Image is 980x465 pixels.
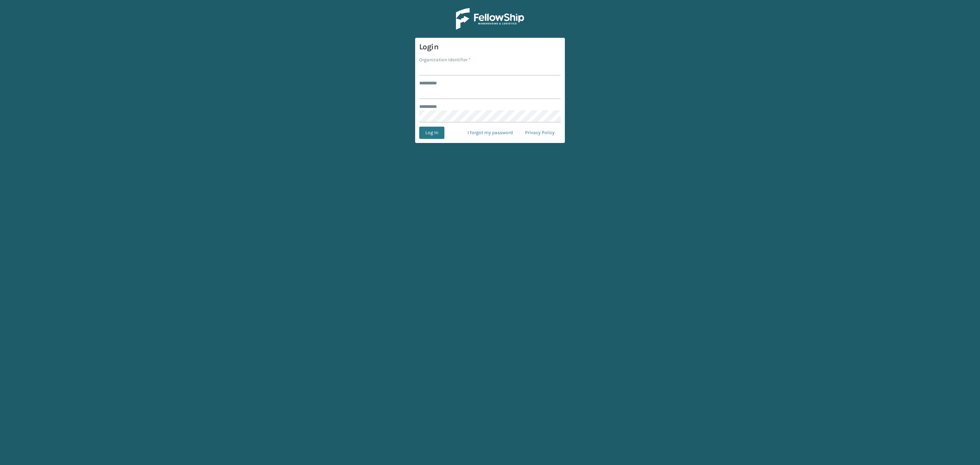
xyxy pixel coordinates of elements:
a: Privacy Policy [519,127,561,139]
label: Organization Identifier [419,56,471,63]
h3: Login [419,42,561,52]
a: I forgot my password [461,127,519,139]
img: Logo [456,8,524,30]
button: Log In [419,127,444,139]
